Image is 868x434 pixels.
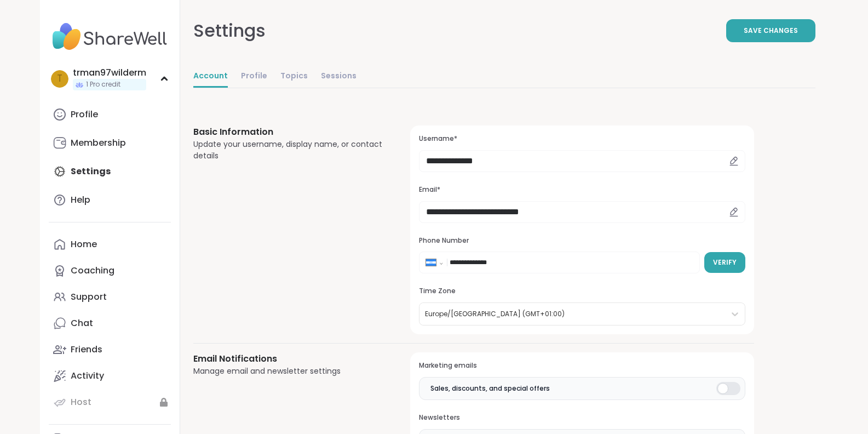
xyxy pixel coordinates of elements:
a: Home [49,231,171,258]
h3: Phone Number [419,236,745,245]
h3: Time Zone [419,287,745,296]
a: Chat [49,310,171,336]
div: Manage email and newsletter settings [193,366,384,377]
a: Sessions [321,66,357,88]
h3: Newsletters [419,413,745,422]
div: Help [71,194,90,206]
a: Profile [241,66,267,88]
h3: Email Notifications [193,352,384,366]
span: Save Changes [744,26,798,36]
a: Coaching [49,258,171,284]
h3: Username* [419,134,745,144]
button: Verify [704,252,745,273]
span: 1 Pro credit [86,80,120,89]
a: Profile [49,101,171,128]
a: Host [49,389,171,415]
span: Sales, discounts, and special offers [430,384,550,393]
a: Topics [280,66,308,88]
div: Home [71,238,97,250]
a: Activity [49,363,171,389]
div: Friends [71,344,102,356]
img: ShareWell Nav Logo [49,18,171,56]
span: t [57,72,62,86]
div: Support [71,291,107,303]
div: Chat [71,317,93,329]
h3: Marketing emails [419,361,745,370]
div: Update your username, display name, or contact details [193,139,384,162]
div: Coaching [71,265,114,277]
a: Membership [49,130,171,156]
a: Help [49,187,171,213]
a: Support [49,284,171,310]
div: trman97wilderm [73,67,146,79]
div: Settings [193,18,266,44]
div: Membership [71,137,126,149]
a: Account [193,66,228,88]
div: Host [71,396,91,408]
span: Verify [713,258,737,267]
button: Save Changes [726,19,815,42]
h3: Basic Information [193,125,384,139]
div: Profile [71,108,98,121]
div: Activity [71,370,104,382]
h3: Email* [419,185,745,195]
a: Friends [49,336,171,363]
